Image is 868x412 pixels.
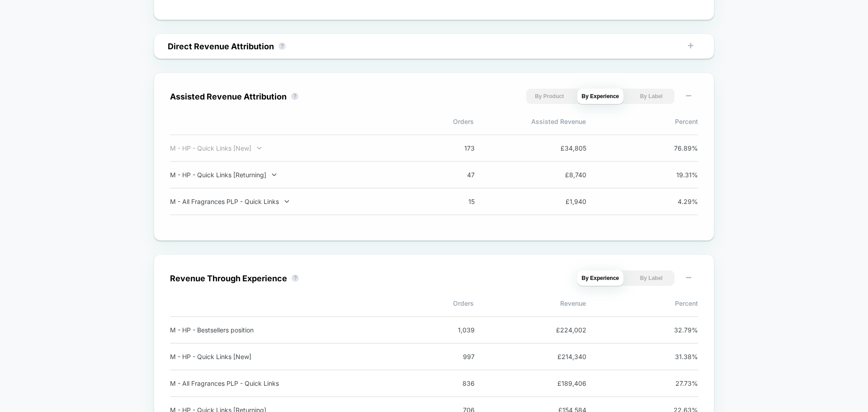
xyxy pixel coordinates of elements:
div: Revenue Through Experience [170,274,287,283]
div: M - HP - Bestsellers position [170,326,408,334]
span: Orders [362,118,474,125]
span: 15 [434,198,475,205]
span: £ 189,406 [546,379,586,387]
button: By Label [628,89,675,104]
span: 173 [434,144,475,152]
span: 997 [434,353,475,360]
span: £ 214,340 [546,353,586,360]
button: ? [292,275,299,282]
div: Direct Revenue Attribution [168,42,274,51]
span: Percent [586,118,698,125]
button: By Label [628,270,675,286]
button: By Product [526,89,573,104]
span: 47 [434,171,475,179]
div: Assisted Revenue Attribution [170,92,287,101]
span: Assisted Revenue [474,118,586,125]
span: Revenue [474,299,586,307]
span: 31.38 % [657,353,698,360]
span: Orders [362,299,474,307]
span: 1,039 [434,326,475,334]
span: 19.31 % [657,171,698,179]
span: 76.89 % [657,144,698,152]
div: M - All Fragrances PLP - Quick Links [170,198,408,205]
span: £ 224,002 [546,326,586,334]
button: ? [291,93,298,100]
span: £ 34,805 [546,144,586,152]
div: M - HP - Quick Links [New] [170,144,408,152]
div: M - HP - Quick Links [New] [170,353,408,360]
span: £ 1,940 [546,198,586,205]
span: 27.73 % [657,379,698,387]
button: By Experience [577,270,624,286]
span: 32.79 % [657,326,698,334]
span: Percent [586,299,698,307]
button: ? [278,43,286,50]
button: By Experience [577,89,624,104]
div: M - All Fragrances PLP - Quick Links [170,379,408,387]
span: 836 [434,379,475,387]
div: M - HP - Quick Links [Returning] [170,171,408,179]
span: 4.29 % [657,198,698,205]
span: £ 8,740 [546,171,586,179]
